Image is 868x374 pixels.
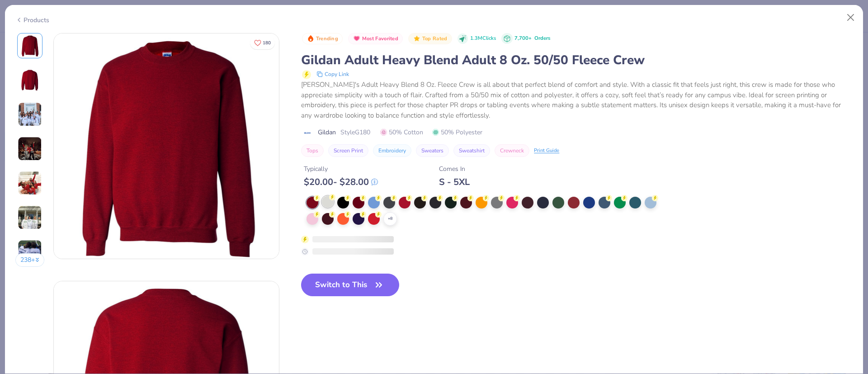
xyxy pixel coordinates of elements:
button: 238+ [15,253,45,267]
span: Style G180 [340,128,370,137]
button: Close [842,9,859,26]
button: Crewneck [495,144,529,157]
button: Badge Button [348,33,403,45]
img: Back [19,69,41,91]
div: Typically [304,164,378,174]
span: Trending [316,36,338,41]
button: copy to clipboard [314,69,352,80]
img: User generated content [18,102,42,127]
div: Gildan Adult Heavy Blend Adult 8 Oz. 50/50 Fleece Crew [301,52,853,69]
img: Top Rated sort [413,35,420,42]
button: Embroidery [373,144,411,157]
img: User generated content [18,137,42,161]
img: User generated content [18,240,42,264]
div: [PERSON_NAME]'s Adult Heavy Blend 8 Oz. Fleece Crew is all about that perfect blend of comfort an... [301,80,853,120]
span: Most Favorited [362,36,398,41]
button: Sweaters [416,144,449,157]
button: Switch to This [301,274,399,296]
img: brand logo [301,129,313,137]
button: Badge Button [302,33,343,45]
div: Comes In [439,164,470,174]
span: + 8 [388,216,392,222]
img: Front [19,35,41,57]
img: User generated content [18,171,42,195]
img: Trending sort [307,35,314,42]
button: Screen Print [328,144,368,157]
span: 180 [263,41,271,45]
span: Orders [534,35,550,42]
div: 7,700+ [514,35,550,43]
img: User generated content [18,205,42,230]
div: $ 20.00 - $ 28.00 [304,176,378,188]
span: Gildan [318,128,336,137]
img: Front [54,33,279,259]
button: Tops [301,144,324,157]
span: Top Rated [422,36,448,41]
span: 1.3M Clicks [470,35,496,43]
div: Print Guide [534,147,559,155]
div: Products [15,15,49,25]
button: Badge Button [408,33,452,45]
img: Most Favorited sort [353,35,360,42]
div: S - 5XL [439,176,470,188]
button: Like [250,36,275,49]
span: 50% Cotton [380,128,423,137]
button: Sweatshirt [453,144,490,157]
span: 50% Polyester [432,128,482,137]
